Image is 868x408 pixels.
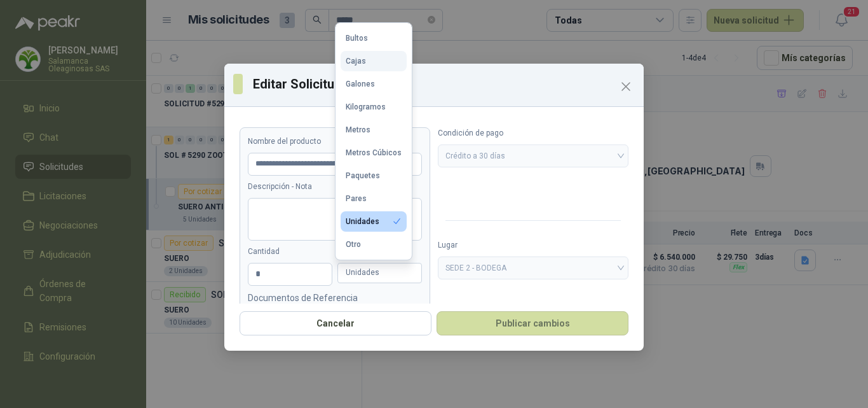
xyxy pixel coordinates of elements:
[253,74,635,94] h3: Editar Solicitud
[438,239,628,251] label: Lugar
[346,148,402,157] div: Metros Cúbicos
[346,102,386,111] div: Kilogramos
[341,51,407,71] button: Cajas
[445,258,621,278] span: SEDE 2 - BODEGA
[240,311,431,335] button: Cancelar
[248,291,422,305] p: Documentos de Referencia
[346,194,367,203] div: Pares
[346,240,361,249] div: Otro
[341,97,407,117] button: Kilogramos
[341,188,407,209] button: Pares
[248,136,422,148] label: Nombre del producto
[616,76,636,97] button: Close
[341,74,407,94] button: Galones
[341,165,407,186] button: Paquetes
[346,217,379,226] div: Unidades
[346,80,375,88] div: Galones
[437,311,628,335] button: Publicar cambios
[341,143,407,163] button: Metros Cúbicos
[248,246,332,258] label: Cantidad
[337,263,422,283] div: Unidades
[346,57,366,66] div: Cajas
[341,234,407,255] button: Otro
[248,181,422,193] label: Descripción - Nota
[346,34,368,43] div: Bultos
[438,127,628,139] label: Condición de pago
[445,146,621,165] span: Crédito a 30 días
[346,125,370,134] div: Metros
[346,171,380,180] div: Paquetes
[341,120,407,140] button: Metros
[341,211,407,232] button: Unidades
[341,28,407,48] button: Bultos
